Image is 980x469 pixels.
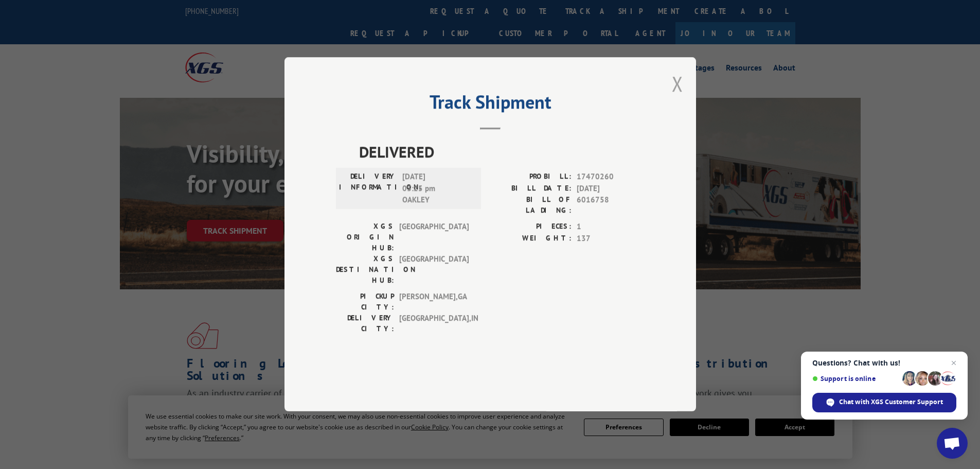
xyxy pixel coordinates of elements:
[359,141,645,164] span: DELIVERED
[336,95,645,114] h2: Track Shipment
[399,221,469,254] span: [GEOGRAPHIC_DATA]
[490,195,572,216] label: BILL OF LADING:
[336,291,394,313] label: PICKUP CITY:
[336,313,394,335] label: DELIVERY CITY:
[812,393,956,412] div: Chat with XGS Customer Support
[399,313,469,335] span: [GEOGRAPHIC_DATA] , IN
[402,171,472,206] span: [DATE] 03:25 pm OAKLEY
[490,171,572,183] label: PROBILL:
[577,171,645,183] span: 17470260
[336,254,394,286] label: XGS DESTINATION HUB:
[399,291,469,313] span: [PERSON_NAME] , GA
[577,183,645,195] span: [DATE]
[399,254,469,286] span: [GEOGRAPHIC_DATA]
[577,221,645,233] span: 1
[490,221,572,233] label: PIECES:
[490,233,572,245] label: WEIGHT:
[339,171,397,206] label: DELIVERY INFORMATION:
[672,70,683,97] button: Close modal
[577,195,645,216] span: 6016758
[948,357,960,369] span: Close chat
[577,233,645,245] span: 137
[812,375,899,383] span: Support is online
[336,221,394,254] label: XGS ORIGIN HUB:
[839,397,943,407] span: Chat with XGS Customer Support
[490,183,572,195] label: BILL DATE:
[812,359,956,367] span: Questions? Chat with us!
[937,428,968,459] div: Open chat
